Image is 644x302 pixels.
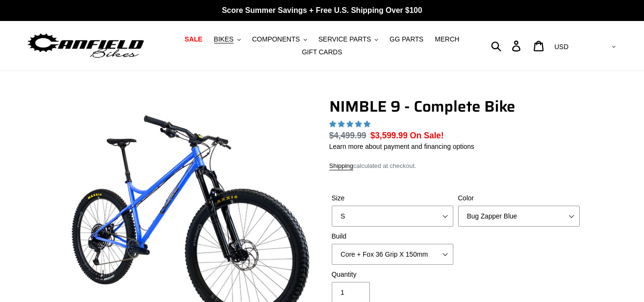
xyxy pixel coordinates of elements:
label: Size [332,193,453,203]
a: GIFT CARDS [297,46,347,59]
button: SERVICE PARTS [314,33,383,46]
a: Learn more about payment and financing options [329,143,474,150]
span: MERCH [435,35,459,43]
button: BIKES [209,33,245,46]
span: 4.90 stars [329,120,372,128]
a: MERCH [430,33,464,46]
span: SALE [184,35,202,43]
label: Build [332,231,453,241]
a: Shipping [329,162,354,170]
a: SALE [180,33,207,46]
div: calculated at checkout. [329,161,582,171]
span: On Sale! [410,129,444,142]
label: Quantity [332,270,453,280]
button: COMPONENTS [247,33,312,46]
label: Color [458,193,580,203]
h1: NIMBLE 9 - Complete Bike [329,97,582,115]
span: $3,599.99 [370,131,408,140]
span: SERVICE PARTS [318,35,371,43]
span: GG PARTS [389,35,423,43]
a: GG PARTS [385,33,428,46]
span: BIKES [214,35,234,43]
img: Canfield Bikes [26,31,145,61]
span: COMPONENTS [252,35,300,43]
s: $4,499.99 [329,131,367,140]
span: GIFT CARDS [302,48,342,56]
